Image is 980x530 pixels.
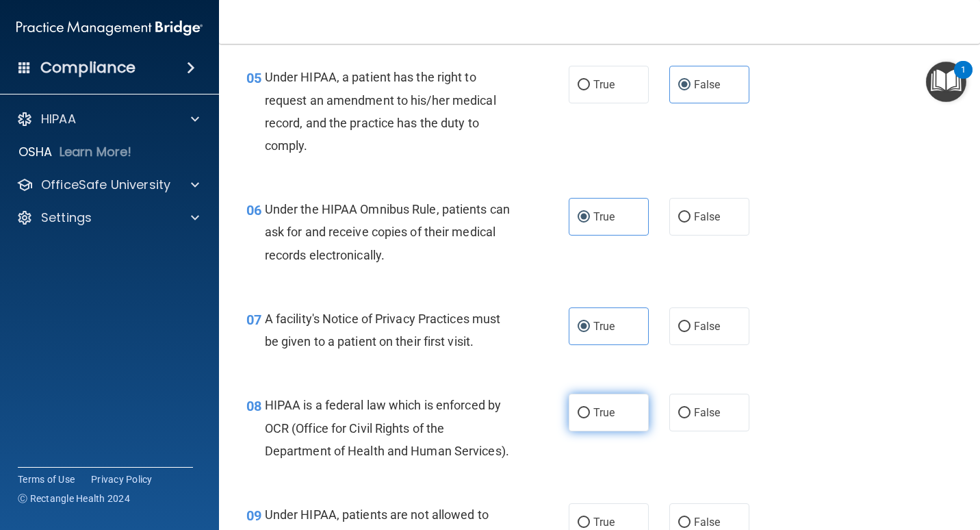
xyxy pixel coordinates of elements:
[578,80,590,90] input: True
[694,406,721,419] span: False
[246,507,261,524] span: 09
[593,210,615,223] span: True
[578,322,590,332] input: True
[926,62,966,102] button: Open Resource Center, 1 new notification
[743,433,964,488] iframe: Drift Widget Chat Controller
[16,111,199,127] a: HIPAA
[694,78,721,91] span: False
[678,80,691,90] input: False
[16,14,203,42] img: PMB logo
[60,144,132,160] p: Learn More!
[578,408,590,418] input: True
[16,177,199,193] a: OfficeSafe University
[246,398,261,414] span: 08
[265,398,509,457] span: HIPAA is a federal law which is enforced by OCR (Office for Civil Rights of the Department of Hea...
[694,320,721,333] span: False
[578,212,590,223] input: True
[265,312,501,349] span: A facility's Notice of Privacy Practices must be given to a patient on their first visit.
[41,111,76,127] p: HIPAA
[678,518,691,528] input: False
[578,518,590,528] input: True
[593,78,615,91] span: True
[694,516,721,529] span: False
[694,210,721,223] span: False
[265,202,510,262] span: Under the HIPAA Omnibus Rule, patients can ask for and receive copies of their medical records el...
[18,144,53,160] p: OSHA
[593,516,615,529] span: True
[41,177,170,193] p: OfficeSafe University
[16,210,199,226] a: Settings
[18,492,130,505] span: Ⓒ Rectangle Health 2024
[593,406,615,419] span: True
[678,322,691,332] input: False
[593,320,615,333] span: True
[246,202,261,218] span: 06
[91,472,153,486] a: Privacy Policy
[265,70,496,153] span: Under HIPAA, a patient has the right to request an amendment to his/her medical record, and the p...
[246,70,261,86] span: 05
[961,70,966,88] div: 1
[246,312,261,328] span: 07
[40,58,136,77] h4: Compliance
[18,472,75,486] a: Terms of Use
[678,212,691,223] input: False
[41,210,92,226] p: Settings
[678,408,691,418] input: False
